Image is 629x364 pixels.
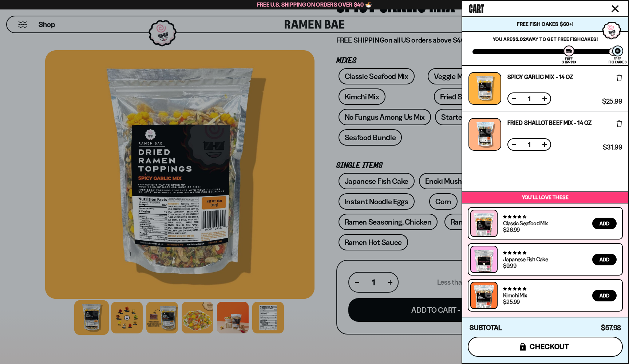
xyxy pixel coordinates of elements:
button: checkout [468,337,623,357]
span: Add [600,293,609,298]
p: You are away to get Free Fishcakes! [472,36,618,42]
span: 4.68 stars [503,214,526,219]
span: $57.98 [601,324,621,332]
span: Free Fish Cakes $60+! [517,21,573,27]
a: Japanese Fish Cake [503,256,548,263]
button: Add [592,290,617,301]
div: $26.99 [503,227,519,233]
div: $25.99 [503,299,519,305]
span: 4.77 stars [503,250,526,255]
a: Spicy Garlic Mix - 14 oz [507,74,573,80]
span: Add [600,221,609,226]
div: Free Fishcakes [609,57,626,64]
button: Add [592,218,617,229]
span: 1 [523,96,535,102]
span: $25.99 [602,98,622,105]
span: $31.99 [603,144,622,151]
span: Cart [469,0,484,15]
span: 4.76 stars [503,286,526,291]
a: Kimchi Mix [503,292,527,299]
div: $9.99 [503,263,516,269]
div: Free Shipping [562,57,576,64]
h4: Subtotal [470,324,502,332]
button: Add [592,254,617,265]
span: Free U.S. Shipping on Orders over $40 🍜 [257,1,372,8]
strong: $2.02 [513,36,526,42]
button: Close cart [610,3,621,14]
span: checkout [530,343,569,351]
span: 1 [523,142,535,147]
span: Add [600,257,609,262]
a: Fried Shallot Beef Mix - 14 OZ [507,120,592,126]
p: You’ll love these [464,194,626,201]
a: Classic Seafood Mix [503,219,548,227]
